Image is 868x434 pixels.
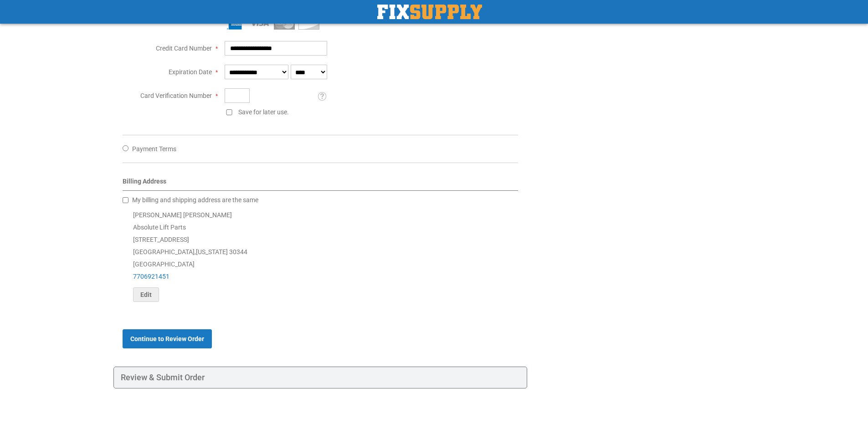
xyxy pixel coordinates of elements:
[132,145,176,153] span: Payment Terms
[169,68,212,76] span: Expiration Date
[123,209,519,302] div: [PERSON_NAME] [PERSON_NAME] Absolute Lift Parts [STREET_ADDRESS] [GEOGRAPHIC_DATA] , 30344 [GEOGR...
[196,248,228,255] span: [US_STATE]
[238,108,289,116] span: Save for later use.
[140,92,212,99] span: Card Verification Number
[123,329,212,348] button: Continue to Review Order
[133,287,159,302] button: Edit
[132,196,258,204] span: My billing and shipping address are the same
[130,335,204,342] span: Continue to Review Order
[140,291,152,298] span: Edit
[113,367,528,388] div: Review & Submit Order
[133,273,169,280] a: 7706921451
[377,5,482,19] img: Fix Industrial Supply
[156,45,212,52] span: Credit Card Number
[123,177,519,191] div: Billing Address
[377,5,482,19] a: store logo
